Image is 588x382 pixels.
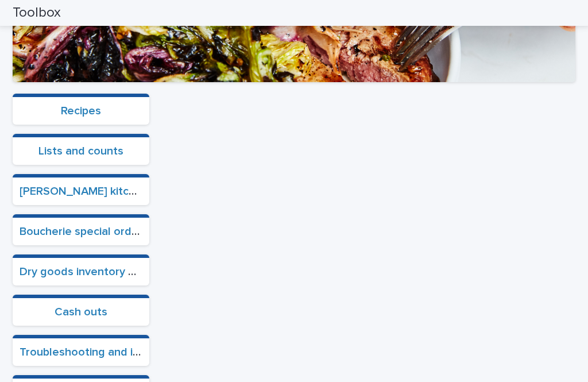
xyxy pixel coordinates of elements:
a: Recipes [61,105,101,117]
a: [PERSON_NAME] kitchen ordering [20,186,195,197]
a: Lists and counts [38,145,123,157]
a: Boucherie special orders [20,226,148,237]
a: Dry goods inventory and ordering [20,266,195,277]
h2: Toolbox [13,5,61,21]
a: Troubleshooting and instructions [20,346,191,358]
a: Cash outs [55,306,107,318]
